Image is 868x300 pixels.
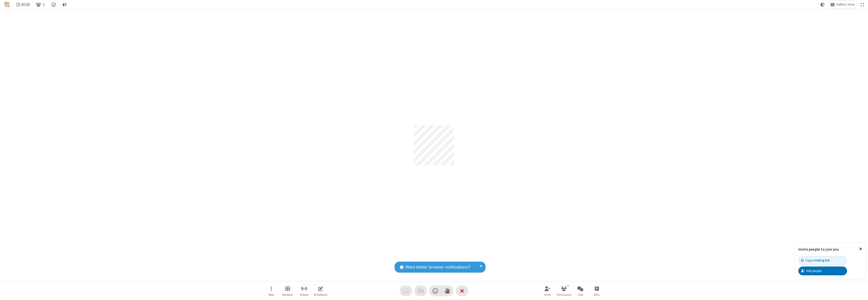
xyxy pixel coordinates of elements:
button: Fullscreen [859,1,866,8]
span: Chat [578,293,583,296]
span: Invite [544,293,551,296]
button: End or leave meeting [456,285,468,296]
button: Open shared whiteboard [313,284,328,298]
button: Start streaming [296,284,312,298]
span: More [268,293,274,296]
button: Conversation [60,1,68,8]
span: Breakout [282,293,293,296]
button: Raise hand [441,285,453,296]
button: Video [415,285,427,296]
span: Polls [594,293,600,296]
button: Open participant list [556,284,572,298]
button: Close popover [855,243,866,255]
button: Open poll [589,284,604,298]
span: Gallery view [836,3,855,7]
button: Open chat [573,284,588,298]
button: Change layout [828,1,857,8]
span: 1 [43,2,45,7]
button: Copy meeting link [798,256,847,265]
div: Meeting details Encryption enabled [49,1,59,8]
div: 1 [566,283,570,288]
span: Stream [300,293,308,296]
span: 00:00 [21,2,30,7]
button: Open participant list [34,1,47,8]
img: QA Selenium DO NOT DELETE OR CHANGE [4,2,10,8]
button: Manage Breakout Rooms [280,284,295,298]
span: Want better browser notifications? [405,264,470,271]
div: Copy meeting link [801,258,830,263]
button: Using system theme [819,1,827,8]
span: Whiteboard [314,293,327,296]
button: Open menu [264,284,279,298]
button: Add people [798,266,847,275]
button: Send a reaction [429,285,441,296]
button: Audio problem - check your Internet connection or call by phone [400,285,412,296]
span: Participants [557,293,572,296]
div: Timer [14,1,32,8]
label: Invite people to join you [798,247,839,252]
button: Invite participants (⌘+Shift+I) [540,284,555,298]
